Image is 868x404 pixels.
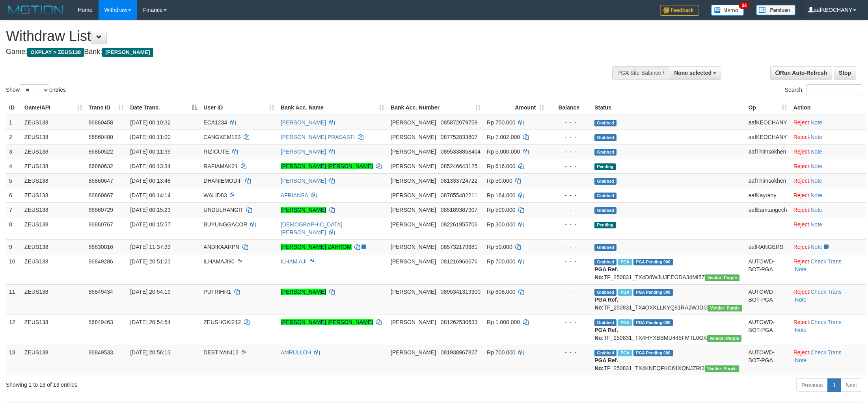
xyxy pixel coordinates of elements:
[594,297,618,311] b: PGA Ref. No:
[745,315,790,345] td: AUTOWD-BOT-PGA
[391,258,436,265] span: [PERSON_NAME]
[618,289,632,296] span: Marked by aafRornrotha
[130,178,170,184] span: [DATE] 00:13:48
[618,350,632,356] span: Marked by aafRornrotha
[790,130,866,144] td: ·
[795,327,807,333] a: Note
[203,244,239,250] span: ANDIKAARPN
[441,289,481,295] span: Copy 0895341319300 to clipboard
[594,222,616,228] span: Pending
[130,163,170,169] span: [DATE] 00:13:34
[89,258,113,265] span: 86849286
[130,221,170,228] span: [DATE] 00:15:57
[203,221,247,228] span: BUYUNGGACOR
[669,66,721,80] button: None selected
[790,202,866,217] td: ·
[806,84,862,96] input: Search:
[795,266,807,272] a: Note
[745,115,790,130] td: aafKEOCHANY
[745,202,790,217] td: aafEamtangech
[674,70,712,76] span: None selected
[796,378,828,392] a: Previous
[795,297,807,303] a: Note
[551,133,588,141] div: - - -
[618,319,632,326] span: Marked by aafRornrotha
[441,207,477,213] span: Copy 085189387907 to clipboard
[487,178,512,184] span: Rp 50.000
[745,173,790,188] td: aafThimsokhen
[6,378,356,389] div: Showing 1 to 13 of 13 entries
[633,319,673,326] span: PGA Pending
[130,119,170,126] span: [DATE] 00:10:32
[281,119,326,126] a: [PERSON_NAME]
[130,207,170,213] span: [DATE] 00:15:23
[487,148,520,155] span: Rp 5.000.000
[551,162,588,170] div: - - -
[745,130,790,144] td: aafKEOCHANY
[594,357,618,371] b: PGA Ref. No:
[551,191,588,199] div: - - -
[203,207,243,213] span: UNDULHANGIT
[793,192,809,198] a: Reject
[21,217,86,239] td: ZEUS138
[745,345,790,375] td: AUTOWD-BOT-PGA
[487,192,515,198] span: Rp 164.000
[739,2,749,9] span: 34
[21,202,86,217] td: ZEUS138
[89,192,113,198] span: 86860667
[203,178,242,184] span: DHANIEMODIF
[708,305,742,311] span: Vendor URL: https://trx4.1velocity.biz
[633,259,673,265] span: PGA Pending
[391,119,436,126] span: [PERSON_NAME]
[6,159,21,173] td: 4
[810,289,842,295] a: Check Trans
[281,289,326,295] a: [PERSON_NAME]
[441,163,477,169] span: Copy 085246643125 to clipboard
[21,144,86,159] td: ZEUS138
[594,319,617,326] span: Grabbed
[594,207,617,214] span: Grabbed
[551,206,588,214] div: - - -
[6,48,571,56] h4: Game: Bank:
[633,350,673,356] span: PGA Pending
[810,148,822,155] a: Note
[21,254,86,284] td: ZEUS138
[790,315,866,345] td: · ·
[21,315,86,345] td: ZEUS138
[6,239,21,254] td: 9
[790,188,866,202] td: ·
[810,258,842,265] a: Check Trans
[89,163,113,169] span: 86860632
[21,159,86,173] td: ZEUS138
[130,289,170,295] span: [DATE] 20:54:19
[281,207,326,213] a: [PERSON_NAME]
[487,163,515,169] span: Rp 616.000
[130,244,170,250] span: [DATE] 11:37:33
[594,244,617,251] span: Grabbed
[551,221,588,228] div: - - -
[6,130,21,144] td: 2
[745,144,790,159] td: aafThimsokhen
[551,119,588,126] div: - - -
[6,84,66,96] label: Show entries
[790,115,866,130] td: ·
[441,119,477,126] span: Copy 085872079759 to clipboard
[6,284,21,315] td: 11
[203,289,231,295] span: PUTRIHR1
[6,345,21,375] td: 13
[551,177,588,185] div: - - -
[6,173,21,188] td: 5
[391,148,436,155] span: [PERSON_NAME]
[441,178,477,184] span: Copy 081333724722 to clipboard
[591,345,745,375] td: TF_250831_TX4KNEQFKC61XQNJZRI3
[487,134,520,140] span: Rp 7.002.000
[487,244,512,250] span: Rp 50.000
[441,258,477,265] span: Copy 081216960676 to clipboard
[281,349,311,356] a: AMRULLOH
[810,134,822,140] a: Note
[391,221,436,228] span: [PERSON_NAME]
[20,84,49,96] select: Showentries
[203,319,241,325] span: ZEUSHOKI212
[441,319,477,325] span: Copy 081262530633 to clipboard
[130,258,170,265] span: [DATE] 20:51:23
